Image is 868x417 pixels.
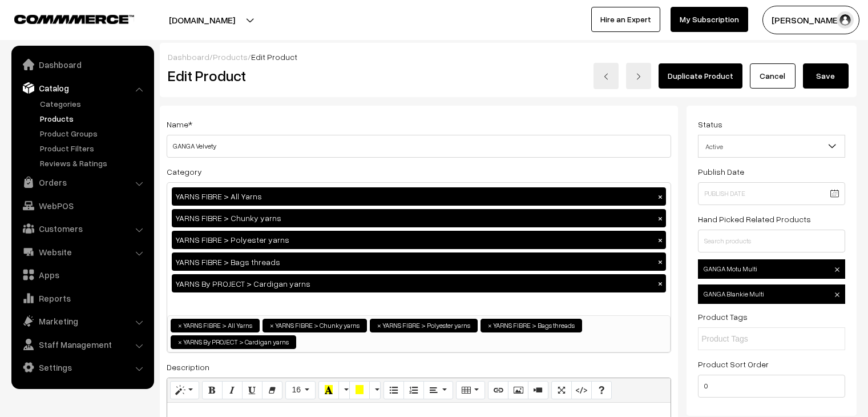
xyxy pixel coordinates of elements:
[318,381,339,399] button: Recent Color
[14,78,150,98] a: Catalog
[698,259,845,279] span: GANGA Motu Multi
[262,381,282,399] button: Remove Font Style (CTRL+\)
[481,319,582,332] li: YARNS FIBRE > Bags threads
[171,319,260,332] li: YARNS FIBRE > All Yarns
[659,63,742,89] a: Duplicate Product
[603,73,609,80] img: left-arrow.png
[655,213,665,223] button: ×
[171,335,296,349] li: YARNS By PROJECT > Cardigan yarns
[178,320,182,331] span: ×
[655,256,665,267] button: ×
[488,381,508,399] button: Link (CTRL+K)
[178,337,182,347] span: ×
[698,230,845,252] input: Search products
[172,231,666,249] div: YARNS FIBRE > Polyester yarns
[762,6,859,34] button: [PERSON_NAME]…
[14,195,150,216] a: WebPOS
[837,11,854,29] img: user
[270,320,274,331] span: ×
[835,292,839,297] img: close
[14,54,150,75] a: Dashboard
[698,135,845,158] span: Active
[383,381,404,399] button: Unordered list (CTRL+SHIFT+NUM7)
[168,52,209,62] a: Dashboard
[508,381,528,399] button: Picture
[698,311,748,323] label: Product Tags
[14,264,150,285] a: Apps
[14,311,150,331] a: Marketing
[37,142,150,154] a: Product Filters
[14,218,150,239] a: Customers
[14,334,150,355] a: Staff Management
[202,381,223,399] button: Bold (CTRL+B)
[635,73,642,80] img: right-arrow.png
[698,358,769,370] label: Product Sort Order
[369,381,381,399] button: More Color
[263,319,367,332] li: YARNS FIBRE > Chunky yarns
[698,182,845,205] input: Publish Date
[172,252,666,271] div: YARNS FIBRE > Bags threads
[655,278,665,288] button: ×
[377,320,381,331] span: ×
[167,166,202,178] label: Category
[655,191,665,202] button: ×
[403,381,424,399] button: Ordered list (CTRL+SHIFT+NUM8)
[167,118,192,130] label: Name
[222,381,243,399] button: Italic (CTRL+I)
[698,375,845,398] input: Enter Number
[488,320,492,331] span: ×
[803,63,849,89] button: Save
[701,333,801,345] input: Product Tags
[213,52,248,62] a: Products
[172,274,666,292] div: YARNS By PROJECT > Cardigan yarns
[242,381,263,399] button: Underline (CTRL+U)
[370,319,478,332] li: YARNS FIBRE > Polyester yarns
[168,67,442,85] h2: Edit Product
[591,381,612,399] button: Help
[172,209,666,227] div: YARNS FIBRE > Chunky yarns
[671,7,748,32] a: My Subscription
[750,63,796,89] a: Cancel
[698,284,845,304] span: GANGA Blankie Multi
[285,381,316,399] button: Font Size
[37,127,150,139] a: Product Groups
[167,361,209,373] label: Description
[37,157,150,169] a: Reviews & Ratings
[14,242,150,262] a: Website
[170,381,199,399] button: Style
[14,172,150,193] a: Orders
[292,385,301,394] span: 16
[14,15,134,23] img: COMMMERCE
[551,381,572,399] button: Full Screen
[698,213,811,225] label: Hand Picked Related Products
[14,11,114,25] a: COMMMERCE
[699,137,845,157] span: Active
[528,381,548,399] button: Video
[349,381,370,399] button: Background Color
[37,113,150,125] a: Products
[14,357,150,378] a: Settings
[129,6,275,34] button: [DOMAIN_NAME]
[835,267,839,272] img: close
[14,288,150,308] a: Reports
[251,52,297,62] span: Edit Product
[456,381,485,399] button: Table
[172,187,666,206] div: YARNS FIBRE > All Yarns
[655,235,665,245] button: ×
[338,381,350,399] button: More Color
[168,51,849,63] div: / /
[591,7,660,32] a: Hire an Expert
[698,166,744,178] label: Publish Date
[167,135,671,158] input: Name
[423,381,453,399] button: Paragraph
[698,118,722,130] label: Status
[37,98,150,110] a: Categories
[571,381,592,399] button: Code View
